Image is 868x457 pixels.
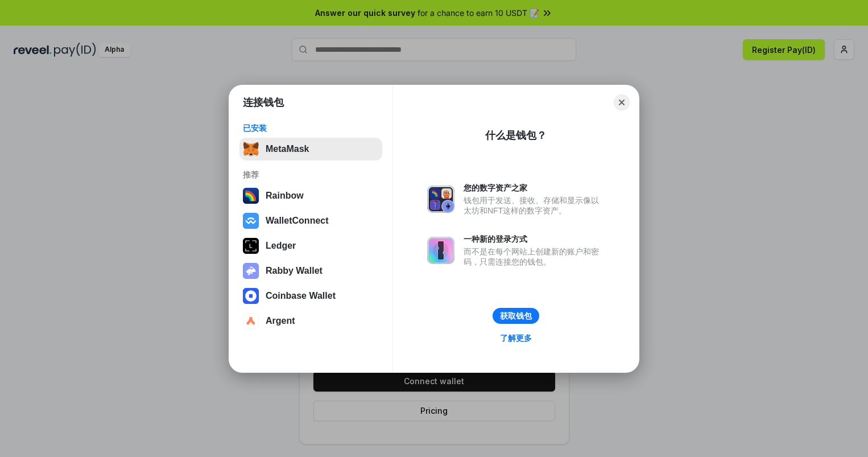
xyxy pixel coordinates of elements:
div: Ledger [266,241,296,251]
div: 一种新的登录方式 [464,234,605,244]
div: 钱包用于发送、接收、存储和显示像以太坊和NFT这样的数字资产。 [464,195,605,216]
img: svg+xml,%3Csvg%20width%3D%2228%22%20height%3D%2228%22%20viewBox%3D%220%200%2028%2028%22%20fill%3D... [243,213,259,229]
div: 什么是钱包？ [485,129,547,142]
button: Argent [239,310,382,332]
button: Coinbase Wallet [239,285,382,307]
img: svg+xml,%3Csvg%20width%3D%2228%22%20height%3D%2228%22%20viewBox%3D%220%200%2028%2028%22%20fill%3D... [243,313,259,329]
div: 而不是在每个网站上创建新的账户和密码，只需连接您的钱包。 [464,246,605,267]
img: svg+xml,%3Csvg%20xmlns%3D%22http%3A%2F%2Fwww.w3.org%2F2000%2Fsvg%22%20fill%3D%22none%22%20viewBox... [243,263,259,279]
div: WalletConnect [266,216,329,226]
div: 推荐 [243,170,379,180]
div: Rabby Wallet [266,266,323,276]
img: svg+xml,%3Csvg%20xmlns%3D%22http%3A%2F%2Fwww.w3.org%2F2000%2Fsvg%22%20width%3D%2228%22%20height%3... [243,238,259,254]
button: WalletConnect [239,209,382,232]
div: MetaMask [266,144,309,154]
img: svg+xml,%3Csvg%20xmlns%3D%22http%3A%2F%2Fwww.w3.org%2F2000%2Fsvg%22%20fill%3D%22none%22%20viewBox... [427,237,454,264]
div: 已安装 [243,123,379,133]
button: Rainbow [239,184,382,207]
div: 了解更多 [500,333,532,343]
button: Close [614,94,630,110]
button: 获取钱包 [493,308,539,324]
img: svg+xml,%3Csvg%20fill%3D%22none%22%20height%3D%2233%22%20viewBox%3D%220%200%2035%2033%22%20width%... [243,141,259,157]
a: 了解更多 [493,331,539,345]
div: 获取钱包 [500,311,532,321]
button: Ledger [239,234,382,257]
h1: 连接钱包 [243,96,284,109]
img: svg+xml,%3Csvg%20width%3D%2228%22%20height%3D%2228%22%20viewBox%3D%220%200%2028%2028%22%20fill%3D... [243,288,259,304]
button: MetaMask [239,138,382,160]
img: svg+xml,%3Csvg%20xmlns%3D%22http%3A%2F%2Fwww.w3.org%2F2000%2Fsvg%22%20fill%3D%22none%22%20viewBox... [427,186,454,213]
div: Rainbow [266,191,304,201]
div: Argent [266,316,295,326]
button: Rabby Wallet [239,260,382,282]
div: Coinbase Wallet [266,291,336,301]
img: svg+xml,%3Csvg%20width%3D%22120%22%20height%3D%22120%22%20viewBox%3D%220%200%20120%20120%22%20fil... [243,188,259,204]
div: 您的数字资产之家 [464,183,605,193]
